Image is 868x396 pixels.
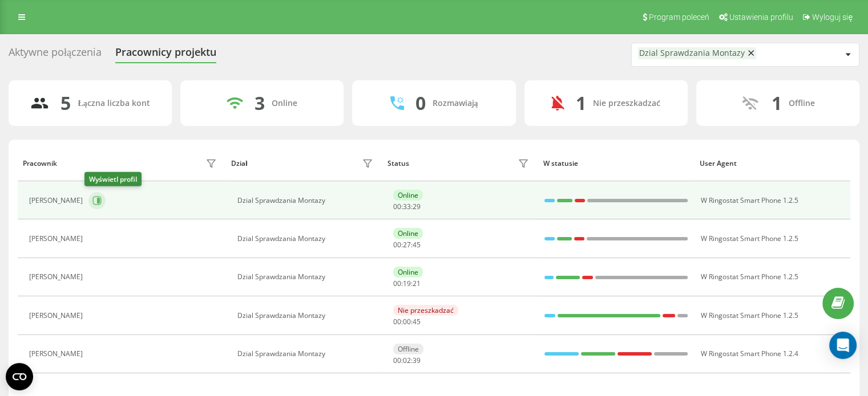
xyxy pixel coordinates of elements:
div: Online [393,228,423,239]
span: 00 [393,202,401,211]
div: Dzial Sprawdzania Montazy [237,197,376,205]
div: Dzial Sprawdzania Montazy [237,350,376,358]
div: [PERSON_NAME] [29,235,86,243]
span: 45 [413,317,421,326]
span: 29 [413,202,421,211]
div: 1 [576,92,586,114]
div: : : [393,357,421,365]
span: 00 [393,317,401,326]
div: W statusie [543,160,689,168]
div: Dzial Sprawdzania Montazy [237,235,376,243]
div: Dział [231,160,247,168]
div: : : [393,318,421,326]
div: Rozmawiają [433,99,478,108]
span: 39 [413,356,421,365]
span: 00 [403,317,411,326]
span: Ustawienia profilu [729,13,793,22]
span: W Ringostat Smart Phone 1.2.4 [700,349,798,358]
div: Offline [393,344,423,354]
div: Nie przeszkadzać [393,305,458,316]
div: Łączna liczba kont [78,99,150,108]
span: W Ringostat Smart Phone 1.2.5 [700,311,798,320]
div: Dzial Sprawdzania Montazy [237,273,376,281]
div: [PERSON_NAME] [29,197,86,205]
div: Online [272,99,297,108]
div: Pracownik [23,160,57,168]
div: : : [393,241,421,249]
button: Open CMP widget [6,363,33,390]
div: Wyświetl profil [84,172,142,186]
span: Wyloguj się [812,13,853,22]
div: [PERSON_NAME] [29,312,86,320]
div: Open Intercom Messenger [829,332,857,359]
span: W Ringostat Smart Phone 1.2.5 [700,234,798,243]
div: Pracownicy projektu [115,46,216,64]
div: Offline [788,99,814,108]
span: 21 [413,279,421,288]
span: W Ringostat Smart Phone 1.2.5 [700,272,798,281]
div: 1 [771,92,781,114]
div: Nie przeszkadzać [593,99,660,108]
div: [PERSON_NAME] [29,350,86,358]
div: : : [393,203,421,211]
span: Program poleceń [649,13,709,22]
div: Online [393,267,423,277]
div: Dzial Sprawdzania Montazy [639,48,745,58]
div: 3 [255,92,265,114]
span: 33 [403,202,411,211]
div: Online [393,190,423,201]
div: : : [393,280,421,288]
div: Dzial Sprawdzania Montazy [237,312,376,320]
span: 45 [413,240,421,250]
div: [PERSON_NAME] [29,273,86,281]
span: 00 [393,240,401,250]
span: 00 [393,356,401,365]
div: 0 [415,92,426,114]
div: 5 [60,92,71,114]
span: 00 [393,279,401,288]
span: 19 [403,279,411,288]
span: 27 [403,240,411,250]
div: Aktywne połączenia [9,46,102,64]
span: W Ringostat Smart Phone 1.2.5 [700,195,798,205]
div: Status [387,160,409,168]
div: User Agent [700,160,845,168]
span: 02 [403,356,411,365]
